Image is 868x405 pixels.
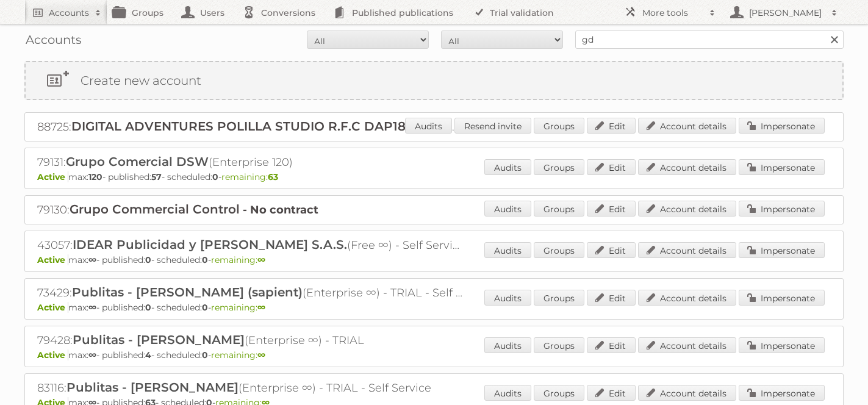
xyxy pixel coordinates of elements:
[202,254,208,265] strong: 0
[73,332,245,347] span: Publitas - [PERSON_NAME]
[211,349,265,360] span: remaining:
[739,201,825,217] a: Impersonate
[88,254,96,265] strong: ∞
[739,385,825,401] a: Impersonate
[638,201,736,217] a: Account details
[221,171,278,182] span: remaining:
[145,349,151,360] strong: 4
[151,171,162,182] strong: 57
[638,337,736,353] a: Account details
[257,349,265,360] strong: ∞
[587,159,636,175] a: Edit
[37,285,464,301] h2: 73429: (Enterprise ∞) - TRIAL - Self Service
[739,159,825,175] a: Impersonate
[638,385,736,401] a: Account details
[145,302,151,313] strong: 0
[484,159,531,175] a: Audits
[484,242,531,258] a: Audits
[211,302,265,313] span: remaining:
[739,118,825,134] a: Impersonate
[37,171,68,182] span: Active
[534,242,584,258] a: Groups
[739,242,825,258] a: Impersonate
[587,201,636,217] a: Edit
[37,154,464,170] h2: 79131: (Enterprise 120)
[71,119,460,134] span: DIGITAL ADVENTURES POLILLA STUDIO R.F.C DAP180727JU8
[37,254,68,265] span: Active
[642,7,703,19] h2: More tools
[587,337,636,353] a: Edit
[211,254,265,265] span: remaining:
[202,302,208,313] strong: 0
[202,349,208,360] strong: 0
[739,290,825,306] a: Impersonate
[268,171,278,182] strong: 63
[534,201,584,217] a: Groups
[257,254,265,265] strong: ∞
[638,290,736,306] a: Account details
[66,154,209,169] span: Grupo Comercial DSW
[37,380,464,396] h2: 83116: (Enterprise ∞) - TRIAL - Self Service
[26,62,842,99] a: Create new account
[534,337,584,353] a: Groups
[484,201,531,217] a: Audits
[638,159,736,175] a: Account details
[212,171,218,182] strong: 0
[534,159,584,175] a: Groups
[37,237,464,253] h2: 43057: (Free ∞) - Self Service
[587,385,636,401] a: Edit
[484,337,531,353] a: Audits
[145,254,151,265] strong: 0
[587,290,636,306] a: Edit
[66,380,239,395] span: Publitas - [PERSON_NAME]
[37,349,68,360] span: Active
[454,118,531,134] a: Resend invite
[37,349,831,360] p: max: - published: - scheduled: -
[534,385,584,401] a: Groups
[534,290,584,306] a: Groups
[405,118,452,134] a: Audits
[587,118,636,134] a: Edit
[88,171,102,182] strong: 120
[37,302,831,313] p: max: - published: - scheduled: -
[37,203,318,217] a: 79130:Grupo Commercial Control - No contract
[484,385,531,401] a: Audits
[484,290,531,306] a: Audits
[37,254,831,265] p: max: - published: - scheduled: -
[587,242,636,258] a: Edit
[37,332,464,348] h2: 79428: (Enterprise ∞) - TRIAL
[746,7,825,19] h2: [PERSON_NAME]
[739,337,825,353] a: Impersonate
[534,118,584,134] a: Groups
[88,349,96,360] strong: ∞
[37,171,831,182] p: max: - published: - scheduled: -
[638,118,736,134] a: Account details
[88,302,96,313] strong: ∞
[638,242,736,258] a: Account details
[37,120,539,134] a: 88725:DIGITAL ADVENTURES POLILLA STUDIO R.F.C DAP180727JU8 - No contract
[257,302,265,313] strong: ∞
[243,203,318,217] strong: - No contract
[49,7,89,19] h2: Accounts
[37,302,68,313] span: Active
[70,202,240,217] span: Grupo Commercial Control
[72,285,303,299] span: Publitas - [PERSON_NAME] (sapient)
[73,237,347,252] span: IDEAR Publicidad y [PERSON_NAME] S.A.S.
